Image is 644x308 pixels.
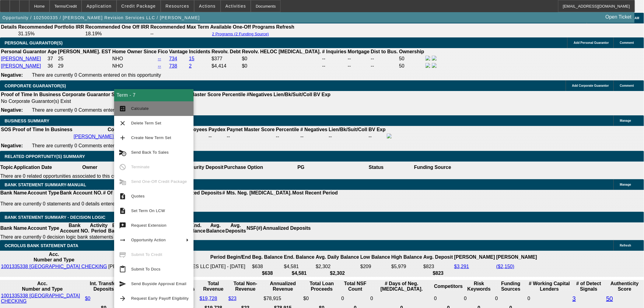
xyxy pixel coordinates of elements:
th: Total Loan Proceeds [303,281,341,292]
td: [DATE] - [DATE] [210,264,251,270]
th: Acc. Number and Type [1,251,107,263]
b: Lien/Bk/Suit/Coll [274,92,312,97]
b: #Negatives [247,92,273,97]
td: NHO [112,63,157,69]
mat-icon: try [119,222,126,229]
a: 50 [606,295,613,302]
span: Application [86,4,111,9]
a: [PERSON_NAME] Revision Services LLC [74,134,164,139]
th: Proof of Time In Business [1,92,61,98]
b: Age [47,49,57,54]
span: Manage [620,119,631,122]
th: Most Recent Period [292,190,338,196]
button: Actions [194,0,220,12]
span: Request Early Payoff Eligibility [131,296,189,301]
th: SOS [1,127,12,133]
th: Bank Account NO. [60,190,103,196]
th: Period Begin/End [210,251,251,263]
a: $19,728 [200,296,217,301]
td: $638 [252,264,283,270]
td: -- [208,133,226,140]
td: $2,302 [316,264,360,270]
td: $0 [242,55,321,62]
th: Refresh [276,24,295,30]
a: 3 [572,295,576,302]
span: Credit Package [121,4,156,9]
b: Negative: [1,72,23,78]
td: 50 [399,63,425,69]
th: Purchase Option [224,162,263,173]
span: Add Corporate Guarantor [572,84,609,87]
b: # Negatives [300,127,327,132]
th: Total Non-Revenue [228,281,263,292]
span: Comment [620,84,634,87]
a: 738 [169,63,177,68]
a: $23 [229,296,237,301]
th: Low Balance [360,251,390,263]
img: linkedin-icon.png [432,56,437,61]
td: 0 [370,293,433,304]
th: Avg. Deposits [225,222,247,234]
b: Start [111,92,122,97]
span: Opportunity / 102500335 / [PERSON_NAME] Revision Services LLC / [PERSON_NAME] [2,15,200,20]
th: Account Type [27,190,60,196]
b: Fico [158,49,168,54]
span: Comment [620,41,634,44]
b: Lien/Bk/Suit/Coll [329,127,367,132]
b: Company [108,127,130,132]
b: Revolv. Debt [212,49,241,54]
span: OCROLUS BANK STATEMENT DATA [5,243,78,248]
span: Request Extension [131,223,166,228]
span: Submit To Docs [131,267,160,271]
th: $638 [252,270,283,276]
th: Owner [52,162,128,173]
td: 50 [399,55,425,62]
th: Annualized Revenue [263,281,303,292]
button: Credit Package [117,0,160,12]
th: Available One-Off Programs [210,24,275,30]
th: Security Deposit [185,162,224,173]
th: Annualized Deposits [263,222,311,234]
img: facebook-icon.png [387,134,392,138]
th: Avg. Daily Balance [316,251,360,263]
td: No Corporate Guarantor(s) Exist [1,98,333,104]
b: Personal Guarantor [1,49,46,54]
td: $4,581 [284,264,315,270]
td: 29 [58,63,111,69]
b: Negative: [1,143,23,148]
th: NSF(#) [246,222,263,234]
td: NHO [112,55,157,62]
td: 36 [47,63,57,69]
th: $4,581 [284,270,315,276]
mat-icon: content_paste [119,266,126,273]
td: -- [348,63,370,69]
span: Create New Term Set [131,135,171,140]
span: There are currently 0 Comments entered on this opportunity [32,72,161,78]
span: Add Personal Guarantor [574,41,609,44]
th: Risk Keywords [464,281,495,292]
mat-icon: cancel_schedule_send [119,149,126,156]
th: Competitors [434,281,463,292]
mat-icon: arrow_forward [119,295,126,302]
th: Application Date [13,162,52,173]
span: RELATED OPPORTUNITY(S) SUMMARY [5,154,85,159]
th: Bank Account NO. [60,222,90,234]
button: Application [82,0,116,12]
span: CORPORATE GUARANTOR(S) [5,83,66,88]
a: Open Ticket [603,12,634,22]
th: [PERSON_NAME] [454,251,495,263]
b: Paynet Master Score [173,92,221,97]
th: Funding Sources [495,281,527,292]
th: # Of Periods [103,190,132,196]
div: Term - 7 [114,89,194,101]
span: Calculate [131,106,149,111]
th: Acc. Number and Type [1,281,84,292]
a: 1001335338 [GEOGRAPHIC_DATA] CHECKING [1,264,107,269]
mat-icon: clear [119,120,126,127]
th: High Balance [391,251,422,263]
th: Recommended Max Term [150,24,209,30]
a: 1001335338 [GEOGRAPHIC_DATA] CHECKING [1,293,80,304]
b: Percentile [276,127,299,132]
th: Avg. Deposit [423,251,453,263]
th: Beg. Balance [108,222,127,234]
